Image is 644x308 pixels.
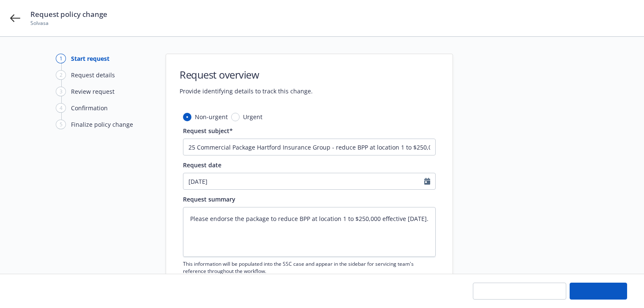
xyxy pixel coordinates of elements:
[473,283,566,300] button: Save progress and exit
[71,120,133,129] div: Finalize policy change
[183,173,424,189] input: MM/DD/YYYY
[183,113,191,121] input: Non-urgent
[30,9,107,19] span: Request policy change
[56,120,66,129] div: 5
[30,19,107,27] span: Solvasa
[231,113,240,121] input: Urgent
[180,68,313,82] h1: Request overview
[570,283,627,300] button: Continue
[183,139,436,155] input: The subject will appear in the summary list view for quick reference.
[71,104,108,112] div: Confirmation
[585,287,612,295] span: Continue
[487,287,552,295] span: Save progress and exit
[56,54,66,63] div: 1
[183,195,235,203] span: Request summary
[183,127,233,135] span: Request subject*
[56,103,66,113] div: 4
[424,178,430,185] svg: Calendar
[183,260,436,275] span: This information will be populated into the SSC case and appear in the sidebar for servicing team...
[56,70,66,80] div: 2
[56,87,66,96] div: 3
[183,161,221,169] span: Request date
[183,207,436,257] textarea: Please endorse the package to reduce BPP at location 1 to $250,000 effective [DATE].
[243,112,262,121] span: Urgent
[71,87,115,96] div: Review request
[71,54,109,63] div: Start request
[195,112,228,121] span: Non-urgent
[71,71,115,79] div: Request details
[180,87,313,95] span: Provide identifying details to track this change.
